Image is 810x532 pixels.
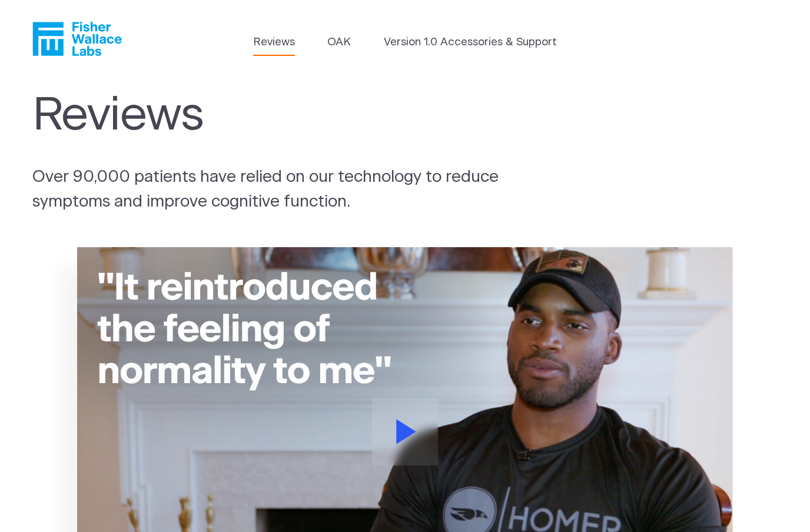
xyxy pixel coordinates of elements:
[396,420,416,444] svg: Play
[384,34,557,51] a: Version 1.0 Accessories & Support
[32,89,522,143] h1: Reviews
[327,34,351,51] a: OAK
[32,165,547,215] p: Over 90,000 patients have relied on our technology to reduce symptoms and improve cognitive funct...
[32,22,122,56] a: Fisher Wallace
[253,34,295,51] a: Reviews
